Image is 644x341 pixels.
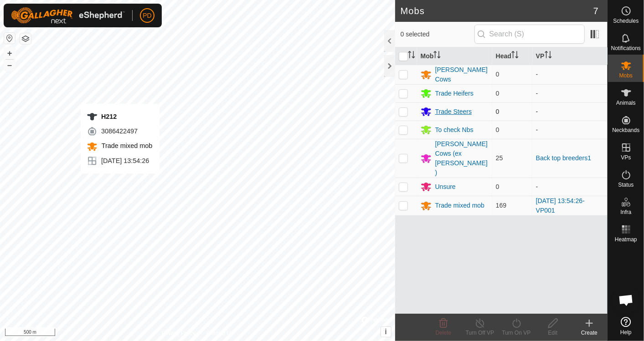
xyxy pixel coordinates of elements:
[593,4,598,18] span: 7
[11,7,125,24] img: Gallagher Logo
[20,33,31,44] button: Map Layers
[616,100,636,106] span: Animals
[498,329,535,337] div: Turn On VP
[161,329,196,337] a: Privacy Policy
[436,330,452,336] span: Delete
[615,237,637,242] span: Heatmap
[618,182,634,188] span: Status
[87,156,152,167] div: [DATE] 13:54:26
[99,142,152,149] span: Trade mixed mob
[496,71,500,78] span: 0
[462,329,498,337] div: Turn Off VP
[532,65,608,84] td: -
[611,46,641,51] span: Notifications
[571,329,608,337] div: Create
[619,73,633,78] span: Mobs
[608,313,644,339] a: Help
[613,286,640,314] div: Open chat
[435,65,489,84] div: [PERSON_NAME] Cows
[385,328,386,336] span: i
[474,25,585,44] input: Search (S)
[417,47,492,65] th: Mob
[4,60,15,71] button: –
[532,121,608,139] td: -
[532,47,608,65] th: VP
[435,201,484,210] div: Trade mixed mob
[532,84,608,102] td: -
[408,52,415,60] p-sorticon: Activate to sort
[401,5,593,16] h2: Mobs
[143,11,151,20] span: PD
[612,127,639,133] span: Neckbands
[535,329,571,337] div: Edit
[532,178,608,196] td: -
[433,52,441,60] p-sorticon: Activate to sort
[4,48,15,59] button: +
[4,33,15,44] button: Reset Map
[545,52,552,60] p-sorticon: Activate to sort
[536,197,585,214] a: [DATE] 13:54:26-VP001
[381,327,391,337] button: i
[206,329,233,337] a: Contact Us
[620,330,632,335] span: Help
[620,209,631,215] span: Infra
[496,154,503,162] span: 25
[87,111,152,122] div: H212
[621,155,631,160] span: VPs
[435,182,456,192] div: Unsure
[435,89,474,98] div: Trade Heifers
[511,52,519,60] p-sorticon: Activate to sort
[496,183,500,190] span: 0
[435,125,474,135] div: To check Nbs
[492,47,532,65] th: Head
[401,30,474,39] span: 0 selected
[435,139,489,178] div: [PERSON_NAME] Cows (ex [PERSON_NAME])
[435,107,472,117] div: Trade Steers
[496,108,500,115] span: 0
[532,102,608,121] td: -
[87,126,152,137] div: 3086422497
[536,154,591,162] a: Back top breeders1
[613,18,639,24] span: Schedules
[496,126,500,133] span: 0
[496,90,500,97] span: 0
[496,202,506,209] span: 169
